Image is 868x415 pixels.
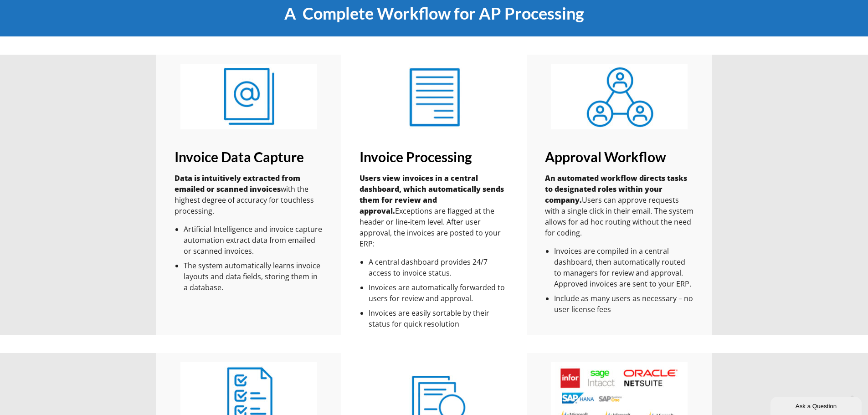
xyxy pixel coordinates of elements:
[369,256,508,278] li: A central dashboard provides 24/7 access to invoice status.
[369,307,508,329] li: Invoices are easily sortable by their status for quick resolution
[554,246,694,289] li: Invoices are compiled in a central dashboard, then automatically routed to managers for review an...
[545,148,694,166] h3: Approval Workflow
[554,293,694,315] li: Include as many users as necessary – no user license fees
[175,148,324,166] h3: Invoice Data Capture
[175,173,300,194] strong: Data is intuitively extracted from emailed or scanned invoices
[360,173,508,249] p: Exceptions are flagged at the header or line-item level. After user approval, the invoices are po...
[369,282,508,304] li: Invoices are automatically forwarded to users for review and approval.
[360,173,504,216] strong: Users view invoices in a central dashboard, which automatically sends them for review and approval.
[545,173,687,205] strong: An automated workflow directs tasks to designated roles within your company.
[184,260,324,293] li: The system automatically learns invoice layouts and data fields, storing them in a database.
[360,148,508,166] h3: Invoice Processing
[770,395,863,415] iframe: chat widget
[545,173,694,238] p: Users can approve requests with a single click in their email. The system allows for ad hoc routi...
[184,224,324,256] li: Artificial Intelligence and invoice capture automation extract data from emailed or scanned invoi...
[284,3,584,23] span: A Complete Workflow for AP Processing
[175,173,324,216] p: with the highest degree of accuracy for touchless processing.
